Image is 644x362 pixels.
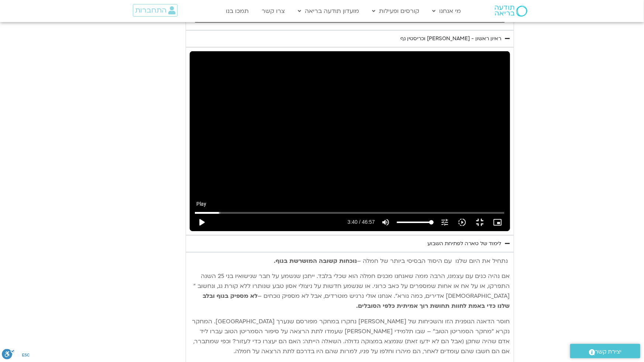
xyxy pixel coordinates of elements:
span: יצירת קשר [595,347,622,357]
span: אם נהיה כנים עם עצמנו, הרבה ממה שאנחנו מכנים חמלה הוא שכלי בלבד. ייתכן שנשמע על חבר שנישואיו בני ... [194,272,510,300]
b: נוכחות קשובה המושרשת בגוף. [274,257,357,265]
a: מי אנחנו [428,4,465,18]
a: צרו קשר [258,4,289,18]
div: ראיון ראשון - [PERSON_NAME] וכריסטין נף [401,34,502,43]
a: קורסים ופעילות [368,4,423,18]
a: יצירת קשר [570,344,640,358]
span: נתחיל את היום שלנו עם היסוד הבסיסי ביותר של חמלה – [357,257,508,265]
img: תודעה בריאה [495,6,527,17]
div: לימוד של טארה לפתיחת השבוע [428,239,502,248]
span: חוסר הדאגה הגופנית הזו והשכיחות של [PERSON_NAME] נחקרו במחקר מפורסם שנערך [GEOGRAPHIC_DATA]. המחק... [192,317,510,355]
span: התחברות [135,6,166,14]
summary: ראיון ראשון - [PERSON_NAME] וכריסטין נף [186,30,514,47]
a: מועדון תודעה בריאה [294,4,363,18]
a: התחברות [133,4,178,17]
b: לא מספיק בגוף ובלב שלנו כדי באמת לחוות תחושת רוך אמיתית כלפי הסובלים. [203,292,510,310]
a: תמכו בנו [222,4,252,18]
summary: לימוד של טארה לפתיחת השבוע [186,235,514,252]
